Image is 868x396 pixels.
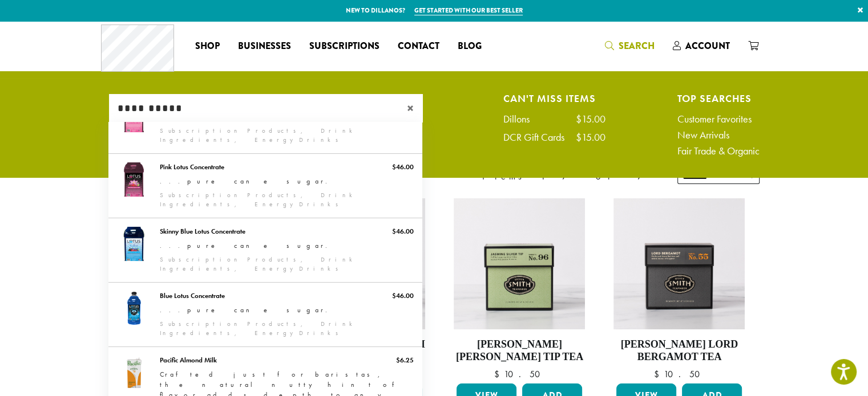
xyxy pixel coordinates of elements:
h4: Top Searches [677,94,760,103]
span: Businesses [238,39,291,54]
a: Search [596,36,664,55]
bdi: 10.50 [653,368,705,380]
div: $15.00 [576,114,605,124]
span: $ [494,368,503,380]
div: Dillons [503,114,541,124]
span: $ [653,368,663,380]
a: Customer Favorites [677,114,760,124]
bdi: 10.50 [494,368,545,380]
img: Lord-Bergamot-Signature-Black-Carton-2023-1.jpg [613,198,745,329]
span: Account [685,39,730,52]
h4: [PERSON_NAME] Lord Bergamot Tea [613,338,745,363]
span: Search [619,39,655,52]
a: [PERSON_NAME] Lord Bergamot Tea $10.50 [613,198,745,379]
a: Get started with our best seller [414,6,523,15]
h4: Can't Miss Items [503,94,605,103]
a: New Arrivals [677,130,760,140]
span: Subscriptions [309,39,380,54]
span: Contact [398,39,439,54]
a: [PERSON_NAME] [PERSON_NAME] Tip Tea $10.50 [454,198,585,379]
h4: [PERSON_NAME] [PERSON_NAME] Tip Tea [454,338,585,363]
div: DCR Gift Cards [503,132,576,142]
div: $15.00 [576,132,605,142]
span: Blog [458,39,482,54]
img: Jasmine-Silver-Tip-Signature-Green-Carton-2023.jpg [454,198,585,329]
span: × [407,101,423,115]
a: Shop [186,37,229,55]
a: Fair Trade & Organic [677,146,760,156]
span: Shop [195,39,220,54]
